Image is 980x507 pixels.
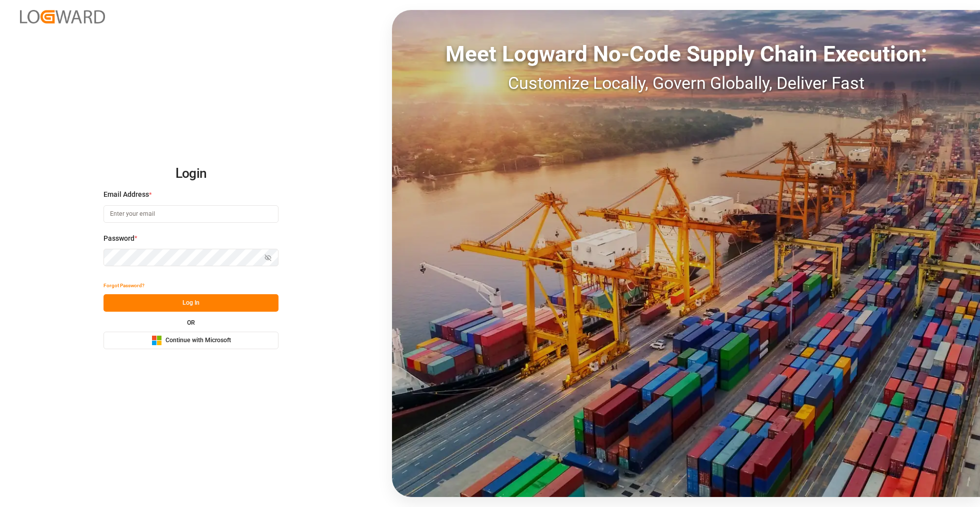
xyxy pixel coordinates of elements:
div: Meet Logward No-Code Supply Chain Execution: [392,37,980,70]
small: OR [187,320,195,326]
button: Log In [103,294,278,312]
div: Customize Locally, Govern Globally, Deliver Fast [392,70,980,96]
h2: Login [103,158,278,190]
button: Forgot Password? [103,277,144,294]
span: Email Address [103,189,149,200]
button: Continue with Microsoft [103,332,278,349]
img: Logward_new_orange.png [20,10,105,23]
input: Enter your email [103,205,278,223]
span: Continue with Microsoft [165,336,231,345]
span: Password [103,233,134,244]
